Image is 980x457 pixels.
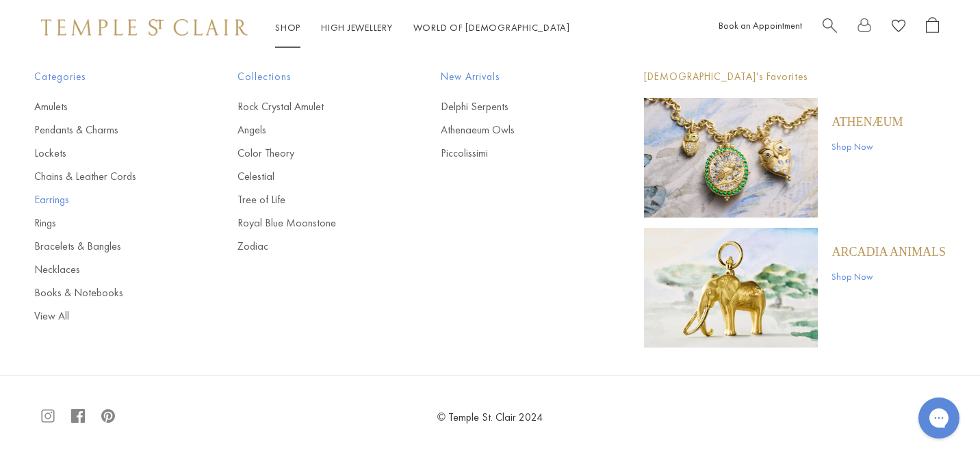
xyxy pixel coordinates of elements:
[41,19,248,36] img: Temple St. Clair
[34,239,183,254] a: Bracelets & Bangles
[34,122,183,138] a: Pendants & Charms
[34,192,183,207] a: Earrings
[275,19,570,36] nav: Main navigation
[34,285,183,300] a: Books & Notebooks
[34,68,183,86] span: Categories
[441,68,589,86] span: New Arrivals
[321,21,393,34] a: High JewelleryHigh Jewellery
[413,21,570,34] a: World of [DEMOGRAPHIC_DATA]World of [DEMOGRAPHIC_DATA]
[34,99,183,114] a: Amulets
[926,17,939,38] a: Open Shopping Bag
[237,122,386,138] a: Angels
[441,122,589,138] a: Athenaeum Owls
[237,216,386,231] a: Royal Blue Moonstone
[34,309,183,324] a: View All
[644,68,946,86] p: [DEMOGRAPHIC_DATA]'s Favorites
[34,146,183,161] a: Lockets
[34,216,183,231] a: Rings
[912,393,966,443] iframe: Gorgias live chat messenger
[823,17,837,38] a: Search
[237,239,386,254] a: Zodiac
[237,192,386,207] a: Tree of Life
[441,99,589,114] a: Delphi Serpents
[275,21,300,34] a: ShopShop
[831,114,903,129] a: Athenæum
[719,19,802,31] a: Book an Appointment
[237,169,386,184] a: Celestial
[34,169,183,184] a: Chains & Leather Cords
[237,146,386,161] a: Color Theory
[237,99,386,114] a: Rock Crystal Amulet
[831,269,946,284] a: Shop Now
[237,68,386,86] span: Collections
[831,139,903,154] a: Shop Now
[34,262,183,277] a: Necklaces
[441,146,589,161] a: Piccolissimi
[437,410,543,424] a: © Temple St. Clair 2024
[831,244,946,259] a: ARCADIA ANIMALS
[892,17,905,38] a: View Wishlist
